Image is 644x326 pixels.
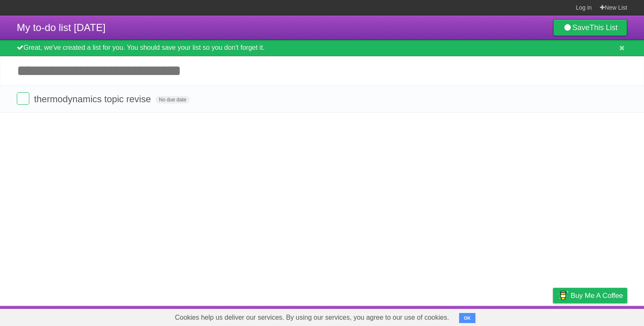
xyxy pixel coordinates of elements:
[441,308,459,324] a: About
[553,19,627,36] a: SaveThis List
[514,308,532,324] a: Terms
[589,23,618,32] b: This List
[553,288,627,303] a: Buy me a coffee
[459,313,475,323] button: OK
[574,308,627,324] a: Suggest a feature
[156,96,190,103] span: No due date
[542,308,564,324] a: Privacy
[571,288,623,303] span: Buy me a coffee
[557,288,569,303] img: Buy me a coffee
[17,22,106,33] span: My to-do list [DATE]
[17,92,29,105] label: Done
[34,94,153,104] span: thermodynamics topic revise
[469,308,503,324] a: Developers
[166,309,457,326] span: Cookies help us deliver our services. By using our services, you agree to our use of cookies.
